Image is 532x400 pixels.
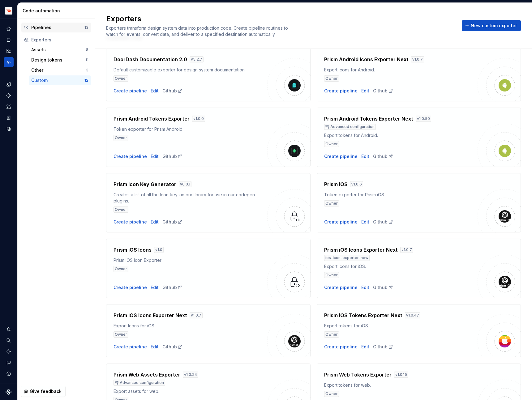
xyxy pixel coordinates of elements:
[4,35,14,45] div: Documentation
[29,55,91,65] button: Design tokens11
[324,192,478,198] div: Token exporter for Prism iOS
[114,380,165,386] div: Advanced configuration
[361,344,369,350] div: Edit
[114,153,147,160] button: Create pipeline
[31,67,86,73] div: Other
[29,45,91,55] button: Assets8
[192,116,205,122] div: v 1.0.0
[162,88,182,94] a: Github
[4,91,14,100] a: Components
[106,25,289,37] span: Exporters transform design system data into production code. Create pipeline routines to watch fo...
[4,347,14,356] a: Settings
[183,372,198,378] div: v 1.0.24
[4,113,14,123] a: Storybook stories
[324,200,339,206] div: Owner
[411,56,424,62] div: v 1.0.7
[162,153,182,160] div: Github
[324,371,392,378] h4: Prism Web Tokens Exporter
[4,335,14,345] div: Search ⌘K
[29,75,91,85] a: Custom12
[151,219,159,225] div: Edit
[151,153,159,160] a: Edit
[462,20,521,31] button: New custom exporter
[114,67,267,73] div: Default customizable exporter for design system documentation
[4,124,14,134] a: Data sources
[324,246,398,253] h4: Prism iOS Icons Exporter Next
[4,79,14,89] a: Design tokens
[114,88,147,94] div: Create pipeline
[162,219,182,225] a: Github
[154,247,164,253] div: v 1.0
[86,47,88,52] div: 8
[405,312,420,318] div: v 1.0.47
[4,46,14,56] a: Analytics
[114,371,180,378] h4: Prism Web Assets Exporter
[114,192,267,204] div: Creates a list of all the Icon keys in our library for use in our codegen plugins.
[373,219,393,225] div: Github
[361,219,369,225] div: Edit
[373,153,393,160] a: Github
[324,391,339,397] div: Owner
[350,181,363,187] div: v 1.0.6
[162,344,182,350] a: Github
[5,7,12,15] img: bd52d190-91a7-4889-9e90-eccda45865b1.png
[361,153,369,160] div: Edit
[114,206,128,213] div: Owner
[416,116,431,122] div: v 1.0.50
[162,284,182,291] a: Github
[361,88,369,94] a: Edit
[4,324,14,334] div: Notifications
[471,23,517,29] span: New custom exporter
[373,88,393,94] a: Github
[86,68,88,73] div: 3
[324,284,358,291] button: Create pipeline
[31,47,86,53] div: Assets
[29,65,91,75] button: Other3
[373,344,393,350] div: Github
[114,266,128,272] div: Owner
[114,219,147,225] div: Create pipeline
[106,14,454,24] h2: Exporters
[114,344,147,350] button: Create pipeline
[4,57,14,67] a: Code automation
[30,388,62,394] span: Give feedback
[4,102,14,112] a: Assets
[114,115,190,122] h4: Prism Android Tokens Exporter
[324,219,358,225] button: Create pipeline
[114,126,267,132] div: Token exporter for Prism Android.
[114,284,147,291] button: Create pipeline
[23,8,92,14] div: Code automation
[21,23,91,32] button: Pipelines13
[361,284,369,291] div: Edit
[4,24,14,34] a: Home
[324,382,478,388] div: Export tokens for web.
[6,389,12,395] svg: Supernova Logo
[31,37,88,43] div: Exporters
[114,246,152,253] h4: Prism iOS Icons
[151,284,159,291] a: Edit
[31,77,84,83] div: Custom
[4,358,14,368] button: Contact support
[151,88,159,94] a: Edit
[373,284,393,291] a: Github
[324,88,358,94] button: Create pipeline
